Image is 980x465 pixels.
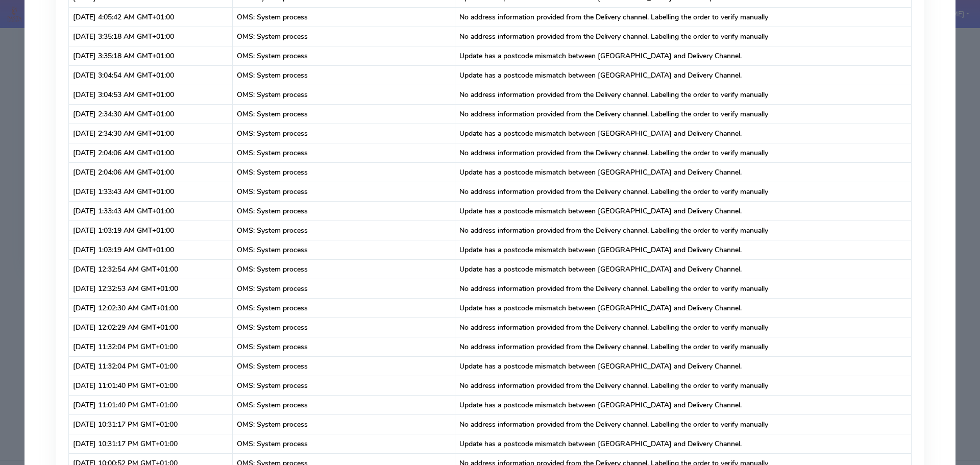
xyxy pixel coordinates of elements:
td: OMS: System process [233,7,455,27]
td: OMS: System process [233,104,455,124]
td: Update has a postcode mismatch between [GEOGRAPHIC_DATA] and Delivery Channel. [455,162,912,182]
td: [DATE] 3:35:18 AM GMT+01:00 [69,27,233,46]
td: OMS: System process [233,65,455,85]
td: No address information provided from the Delivery channel. Labelling the order to verify manually [455,143,912,162]
td: [DATE] 4:05:42 AM GMT+01:00 [69,7,233,27]
td: Update has a postcode mismatch between [GEOGRAPHIC_DATA] and Delivery Channel. [455,434,912,453]
td: Update has a postcode mismatch between [GEOGRAPHIC_DATA] and Delivery Channel. [455,395,912,414]
td: OMS: System process [233,46,455,65]
td: OMS: System process [233,162,455,182]
td: No address information provided from the Delivery channel. Labelling the order to verify manually [455,221,912,240]
td: [DATE] 11:01:40 PM GMT+01:00 [69,376,233,395]
td: [DATE] 2:34:30 AM GMT+01:00 [69,124,233,143]
td: Update has a postcode mismatch between [GEOGRAPHIC_DATA] and Delivery Channel. [455,65,912,85]
td: OMS: System process [233,434,455,453]
td: [DATE] 1:33:43 AM GMT+01:00 [69,201,233,221]
td: Update has a postcode mismatch between [GEOGRAPHIC_DATA] and Delivery Channel. [455,124,912,143]
td: [DATE] 11:32:04 PM GMT+01:00 [69,356,233,376]
td: No address information provided from the Delivery channel. Labelling the order to verify manually [455,279,912,298]
td: No address information provided from the Delivery channel. Labelling the order to verify manually [455,376,912,395]
td: Update has a postcode mismatch between [GEOGRAPHIC_DATA] and Delivery Channel. [455,46,912,65]
td: No address information provided from the Delivery channel. Labelling the order to verify manually [455,85,912,104]
td: Update has a postcode mismatch between [GEOGRAPHIC_DATA] and Delivery Channel. [455,240,912,259]
td: OMS: System process [233,356,455,376]
td: OMS: System process [233,221,455,240]
td: Update has a postcode mismatch between [GEOGRAPHIC_DATA] and Delivery Channel. [455,259,912,279]
td: OMS: System process [233,317,455,337]
td: OMS: System process [233,143,455,162]
td: No address information provided from the Delivery channel. Labelling the order to verify manually [455,104,912,124]
td: [DATE] 10:31:17 PM GMT+01:00 [69,434,233,453]
td: No address information provided from the Delivery channel. Labelling the order to verify manually [455,182,912,201]
td: Update has a postcode mismatch between [GEOGRAPHIC_DATA] and Delivery Channel. [455,298,912,317]
td: [DATE] 3:35:18 AM GMT+01:00 [69,46,233,65]
td: No address information provided from the Delivery channel. Labelling the order to verify manually [455,7,912,27]
td: [DATE] 1:03:19 AM GMT+01:00 [69,221,233,240]
td: [DATE] 10:31:17 PM GMT+01:00 [69,414,233,434]
td: [DATE] 2:04:06 AM GMT+01:00 [69,162,233,182]
td: OMS: System process [233,259,455,279]
td: OMS: System process [233,27,455,46]
td: OMS: System process [233,298,455,317]
td: [DATE] 2:34:30 AM GMT+01:00 [69,104,233,124]
td: No address information provided from the Delivery channel. Labelling the order to verify manually [455,337,912,356]
td: [DATE] 11:32:04 PM GMT+01:00 [69,337,233,356]
td: [DATE] 3:04:53 AM GMT+01:00 [69,85,233,104]
td: OMS: System process [233,376,455,395]
td: OMS: System process [233,395,455,414]
td: OMS: System process [233,414,455,434]
td: No address information provided from the Delivery channel. Labelling the order to verify manually [455,414,912,434]
td: Update has a postcode mismatch between [GEOGRAPHIC_DATA] and Delivery Channel. [455,356,912,376]
td: [DATE] 12:02:29 AM GMT+01:00 [69,317,233,337]
td: Update has a postcode mismatch between [GEOGRAPHIC_DATA] and Delivery Channel. [455,201,912,221]
td: OMS: System process [233,182,455,201]
td: [DATE] 12:02:30 AM GMT+01:00 [69,298,233,317]
td: No address information provided from the Delivery channel. Labelling the order to verify manually [455,27,912,46]
td: OMS: System process [233,337,455,356]
td: [DATE] 11:01:40 PM GMT+01:00 [69,395,233,414]
td: OMS: System process [233,240,455,259]
td: [DATE] 1:33:43 AM GMT+01:00 [69,182,233,201]
td: OMS: System process [233,201,455,221]
td: [DATE] 2:04:06 AM GMT+01:00 [69,143,233,162]
td: [DATE] 12:32:54 AM GMT+01:00 [69,259,233,279]
td: [DATE] 12:32:53 AM GMT+01:00 [69,279,233,298]
td: OMS: System process [233,279,455,298]
td: OMS: System process [233,124,455,143]
td: [DATE] 3:04:54 AM GMT+01:00 [69,65,233,85]
td: [DATE] 1:03:19 AM GMT+01:00 [69,240,233,259]
td: OMS: System process [233,85,455,104]
td: No address information provided from the Delivery channel. Labelling the order to verify manually [455,317,912,337]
